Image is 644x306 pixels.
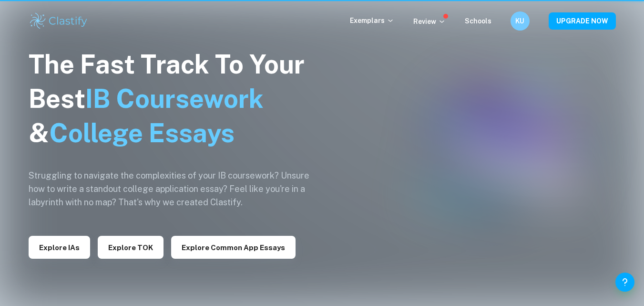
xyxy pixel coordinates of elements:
a: Explore Common App essays [171,243,296,252]
p: Review [413,16,446,27]
span: IB Coursework [85,84,264,114]
a: Explore IAs [29,243,90,252]
h6: Struggling to navigate the complexities of your IB coursework? Unsure how to write a standout col... [29,169,324,209]
img: Clastify hero [389,80,593,227]
button: Explore Common App essays [171,236,296,259]
a: Explore TOK [98,243,164,252]
button: UPGRADE NOW [549,12,616,30]
img: Clastify logo [29,11,89,31]
h1: The Fast Track To Your Best & [29,47,324,150]
h6: KU [514,16,525,26]
button: Help and Feedback [615,273,634,292]
button: Explore TOK [98,236,164,259]
p: Exemplars [350,15,394,26]
button: KU [511,11,530,31]
a: Schools [465,17,491,25]
button: Explore IAs [29,236,90,259]
span: College Essays [49,118,235,148]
